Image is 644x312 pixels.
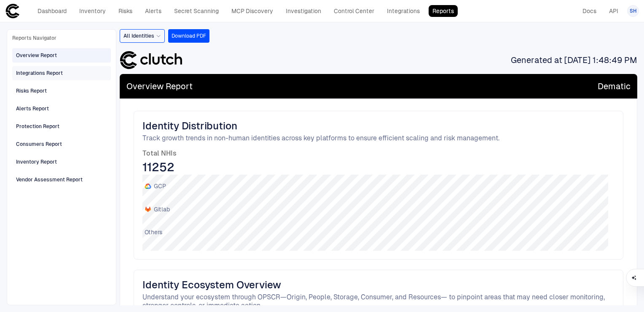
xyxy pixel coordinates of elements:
[579,5,600,17] a: Docs
[126,81,193,92] span: Overview Report
[123,33,154,39] span: All Identities
[282,5,325,17] a: Investigation
[168,29,209,43] button: Download PDF
[605,5,622,17] a: API
[627,5,639,17] button: SH
[16,123,59,130] div: Protection Report
[142,159,614,175] span: 11252
[511,55,637,66] span: Generated at [DATE] 1:48:49 PM
[16,105,49,112] div: Alerts Report
[170,5,223,17] a: Secret Scanning
[142,279,614,291] span: Identity Ecosystem Overview
[16,140,62,148] div: Consumers Report
[142,149,614,158] span: Total NHIs
[75,5,110,17] a: Inventory
[330,5,378,17] a: Control Center
[16,52,57,59] div: Overview Report
[16,87,47,95] div: Risks Report
[228,5,277,17] a: MCP Discovery
[630,8,637,14] span: SH
[16,158,57,166] div: Inventory Report
[142,120,614,132] span: Identity Distribution
[115,5,136,17] a: Risks
[142,293,614,310] span: Understand your ecosystem through OPSCR—Origin, People, Storage, Consumer, and Resources— to pinp...
[12,35,56,41] span: Reports Navigator
[598,81,631,92] span: Dematic
[16,69,63,77] div: Integrations Report
[383,5,424,17] a: Integrations
[141,5,165,17] a: Alerts
[34,5,70,17] a: Dashboard
[429,5,458,17] a: Reports
[142,134,614,142] span: Track growth trends in non-human identities across key platforms to ensure efficient scaling and ...
[16,176,83,183] div: Vendor Assessment Report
